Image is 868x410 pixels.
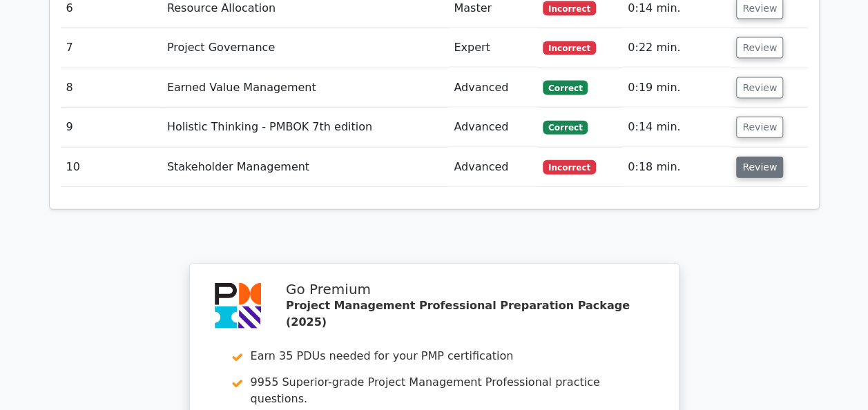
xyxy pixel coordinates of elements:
[543,41,596,55] span: Incorrect
[622,108,731,147] td: 0:14 min.
[543,160,596,174] span: Incorrect
[162,148,448,187] td: Stakeholder Management
[162,68,448,108] td: Earned Value Management
[448,68,537,108] td: Advanced
[543,1,596,15] span: Incorrect
[736,157,783,178] button: Review
[736,77,783,99] button: Review
[162,28,448,68] td: Project Governance
[543,121,588,135] span: Correct
[543,81,588,95] span: Correct
[61,148,162,187] td: 10
[622,28,731,68] td: 0:22 min.
[162,108,448,147] td: Holistic Thinking - PMBOK 7th edition
[61,68,162,108] td: 8
[736,117,783,138] button: Review
[622,148,731,187] td: 0:18 min.
[448,108,537,147] td: Advanced
[736,37,783,59] button: Review
[61,28,162,68] td: 7
[622,68,731,108] td: 0:19 min.
[61,108,162,147] td: 9
[448,28,537,68] td: Expert
[448,148,537,187] td: Advanced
